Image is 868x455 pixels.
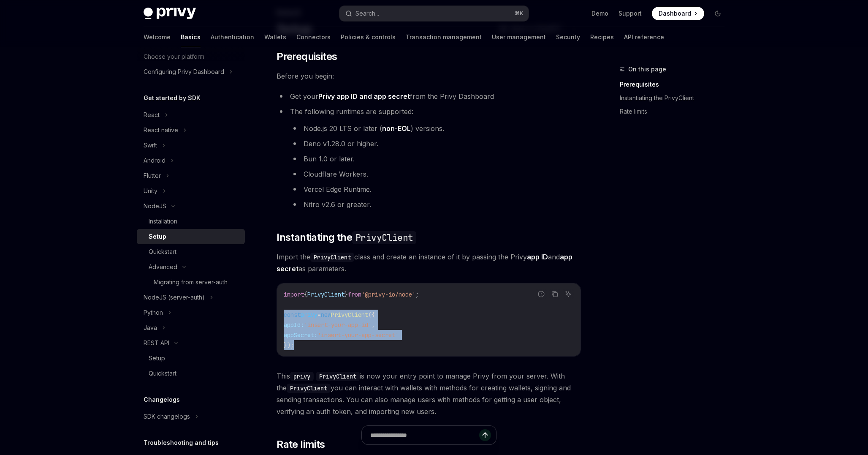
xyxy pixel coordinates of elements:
div: NodeJS [144,201,166,211]
a: Instantiating the PrivyClient [620,91,731,105]
div: Quickstart [149,368,176,379]
button: Ask AI [563,289,574,300]
button: Send message [479,429,491,441]
a: Recipes [590,27,614,47]
span: new [321,311,331,319]
a: Authentication [211,27,254,47]
button: Copy the contents from the code block [549,289,560,300]
div: Swift [144,140,157,150]
li: Get your from the Privy Dashboard [277,90,581,102]
button: Python [137,305,245,320]
a: Wallets [264,27,286,47]
div: Java [144,323,157,333]
a: non-EOL [382,124,411,133]
code: PrivyClient [310,253,354,262]
span: const [284,311,301,319]
span: '@privy-io/node' [361,291,415,298]
a: Dashboard [652,7,704,20]
a: Prerequisites [620,78,731,91]
span: appId: [284,321,304,329]
span: 'insert-your-app-secret' [317,331,399,339]
span: import [284,291,304,298]
a: Policies & controls [341,27,396,47]
button: Flutter [137,168,245,183]
div: Python [144,308,163,318]
li: Bun 1.0 or later. [290,153,581,165]
span: from [348,291,361,298]
a: Setup [137,351,245,366]
img: dark logo [144,8,196,19]
a: Quickstart [137,366,245,381]
span: } [344,291,348,298]
a: API reference [624,27,664,47]
span: ; [415,291,419,298]
span: }); [284,341,294,349]
div: Quickstart [149,247,176,257]
div: Installation [149,216,177,226]
span: Instantiating the [277,231,416,244]
li: Node.js 20 LTS or later ( ) versions. [290,123,581,134]
span: privy [301,311,317,319]
span: , [372,321,375,329]
span: 'insert-your-app-id' [304,321,372,329]
div: Setup [149,232,166,242]
input: Ask a question... [370,426,479,444]
div: Android [144,155,165,166]
span: { [304,291,307,298]
code: PrivyClient [352,231,416,244]
button: Report incorrect code [536,289,547,300]
div: SDK changelogs [144,411,190,422]
span: Prerequisites [277,50,337,63]
li: Deno v1.28.0 or higher. [290,138,581,150]
span: Before you begin: [277,70,581,82]
button: Toggle dark mode [711,7,724,20]
span: PrivyClient [307,291,344,298]
span: On this page [628,64,666,74]
a: Support [618,9,642,18]
a: Security [556,27,580,47]
code: PrivyClient [287,384,331,393]
a: Quickstart [137,244,245,259]
button: Search...⌘K [339,6,529,21]
button: SDK changelogs [137,409,245,424]
strong: app ID [527,253,548,261]
span: appSecret: [284,331,317,339]
li: The following runtimes are supported: [277,106,581,210]
a: Demo [591,9,608,18]
button: Swift [137,138,245,153]
button: React native [137,123,245,138]
span: ({ [368,311,375,319]
div: REST API [144,338,169,348]
div: Flutter [144,171,161,181]
div: Search... [355,8,379,19]
code: PrivyClient [316,372,360,381]
span: ⌘ K [515,10,524,17]
a: Transaction management [406,27,482,47]
span: = [317,311,321,319]
button: NodeJS [137,199,245,214]
a: Privy app ID and app secret [318,92,410,101]
div: NodeJS (server-auth) [144,292,205,302]
div: Advanced [149,262,177,272]
button: Configuring Privy Dashboard [137,64,245,79]
button: Unity [137,183,245,199]
h5: Changelogs [144,395,180,405]
a: Installation [137,214,245,229]
button: Android [137,153,245,168]
button: Java [137,320,245,335]
h5: Troubleshooting and tips [144,438,219,448]
button: Advanced [137,259,245,275]
button: NodeJS (server-auth) [137,290,245,305]
button: React [137,107,245,123]
span: Import the class and create an instance of it by passing the Privy and as parameters. [277,251,581,275]
code: privy [290,372,314,381]
a: Connectors [296,27,331,47]
a: Welcome [144,27,171,47]
div: Setup [149,353,165,363]
button: REST API [137,335,245,351]
li: Nitro v2.6 or greater. [290,199,581,210]
div: Configuring Privy Dashboard [144,67,224,77]
a: Basics [181,27,201,47]
span: This is now your entry point to manage Privy from your server. With the you can interact with wal... [277,370,581,417]
h5: Get started by SDK [144,93,201,103]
